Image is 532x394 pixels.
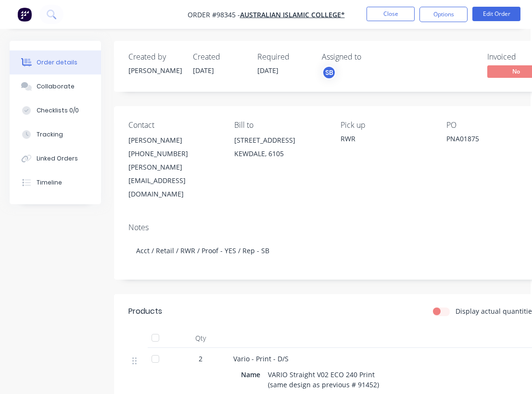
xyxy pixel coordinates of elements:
span: [DATE] [257,66,279,75]
div: Required [257,52,310,62]
div: Qty [172,329,229,348]
div: Tracking [37,130,63,139]
div: [PERSON_NAME] [128,134,219,147]
button: Order details [10,50,101,74]
div: Order details [37,58,77,67]
div: Bill to [234,121,325,130]
div: VARIO Straight V02 ECO 240 Print (same design as previous # 91452) [264,368,383,392]
button: Tracking [10,123,101,147]
div: [STREET_ADDRESS]KEWDALE, 6105 [234,134,325,164]
div: Collaborate [37,82,75,91]
div: [PERSON_NAME][PHONE_NUMBER][PERSON_NAME][EMAIL_ADDRESS][DOMAIN_NAME] [128,134,219,201]
div: Products [128,306,162,317]
button: Collaborate [10,74,101,98]
button: Edit Order [472,7,520,21]
div: KEWDALE, 6105 [234,147,325,160]
div: Checklists 0/0 [37,106,79,115]
div: Assigned to [322,52,418,62]
button: Timeline [10,171,101,195]
div: [PERSON_NAME][EMAIL_ADDRESS][DOMAIN_NAME] [128,160,219,201]
button: SB [322,65,336,80]
span: 2 [199,354,203,364]
span: Vario - Print - D/S [233,354,289,363]
a: AUSTRALIAN ISLAMIC COLLEGE* [240,10,345,19]
div: [PERSON_NAME] [128,65,181,75]
button: Linked Orders [10,147,101,171]
div: Contact [128,121,219,130]
button: Options [419,7,468,22]
div: Linked Orders [37,154,78,163]
div: Pick up [341,121,431,130]
img: Factory [17,7,32,22]
button: Close [367,7,415,21]
div: Timeline [37,178,62,187]
div: RWR [341,134,431,144]
div: [STREET_ADDRESS] [234,134,325,147]
div: Created by [128,52,181,62]
span: [DATE] [193,66,214,75]
div: Created [193,52,246,62]
span: Order #98345 - [188,10,240,19]
div: Name [241,368,264,382]
div: [PHONE_NUMBER] [128,147,219,160]
button: Checklists 0/0 [10,98,101,123]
